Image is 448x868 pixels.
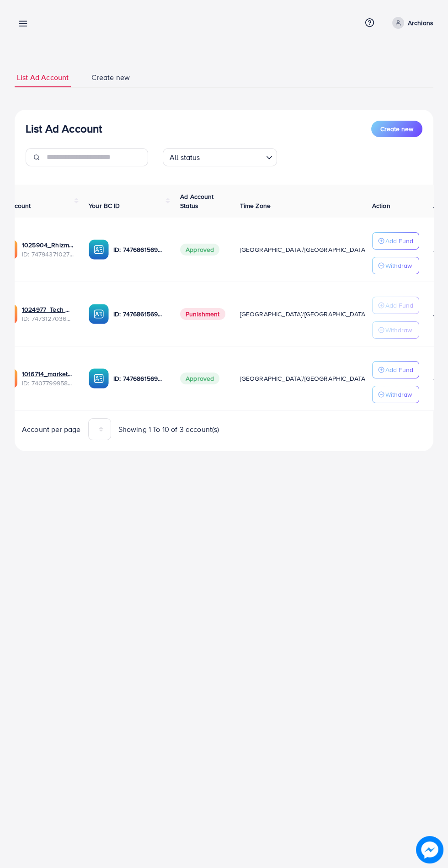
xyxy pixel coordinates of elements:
button: Withdraw [372,321,419,339]
span: ID: 7407799958096789521 [22,378,74,388]
span: Showing 1 To 10 of 3 account(s) [118,424,219,435]
img: ic-ba-acc.ded83a64.svg [89,240,109,260]
button: Withdraw [372,386,419,403]
span: List Ad Account [17,72,69,83]
div: <span class='underline'>1025904_Rhizmall Archbeat_1741442161001</span></br>7479437102770323473 [22,240,74,259]
span: ID: 7479437102770323473 [22,250,74,259]
a: Archians [389,17,433,29]
span: Action [372,201,390,210]
span: Punishment [180,308,225,320]
span: Approved [180,373,219,384]
button: Add Fund [372,361,419,378]
a: 1025904_Rhizmall Archbeat_1741442161001 [22,240,74,250]
span: Ad Account Status [180,192,214,210]
div: Search for option [163,148,277,166]
div: <span class='underline'>1016714_marketbay_1724762849692</span></br>7407799958096789521 [22,369,74,388]
span: [GEOGRAPHIC_DATA]/[GEOGRAPHIC_DATA] [240,245,367,254]
img: ic-ba-acc.ded83a64.svg [89,304,109,324]
span: Approved [180,244,219,256]
span: Create new [91,72,130,83]
p: Withdraw [385,325,412,335]
p: Withdraw [385,260,412,271]
input: Search for option [203,149,262,164]
button: Add Fund [372,232,419,250]
span: [GEOGRAPHIC_DATA]/[GEOGRAPHIC_DATA] [240,374,367,383]
p: Add Fund [385,300,413,311]
span: Your BC ID [89,201,120,210]
span: Time Zone [240,201,271,210]
p: ID: 7476861569385742352 [113,244,165,255]
p: ID: 7476861569385742352 [113,309,165,320]
span: ID: 7473127036257615873 [22,314,74,323]
img: image [417,837,442,862]
p: ID: 7476861569385742352 [113,373,165,384]
div: <span class='underline'>1024977_Tech Wave_1739972983986</span></br>7473127036257615873 [22,305,74,324]
button: Add Fund [372,297,419,314]
button: Withdraw [372,257,419,274]
p: Archians [408,17,433,28]
span: Account per page [22,424,81,435]
img: ic-ba-acc.ded83a64.svg [89,368,109,389]
p: Withdraw [385,389,412,400]
span: Create new [380,124,413,133]
a: 1016714_marketbay_1724762849692 [22,369,74,378]
h3: List Ad Account [26,122,102,135]
p: Add Fund [385,235,413,246]
span: All status [168,151,202,164]
a: 1024977_Tech Wave_1739972983986 [22,305,74,314]
p: Add Fund [385,364,413,375]
button: Create new [371,121,422,137]
span: [GEOGRAPHIC_DATA]/[GEOGRAPHIC_DATA] [240,309,367,319]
